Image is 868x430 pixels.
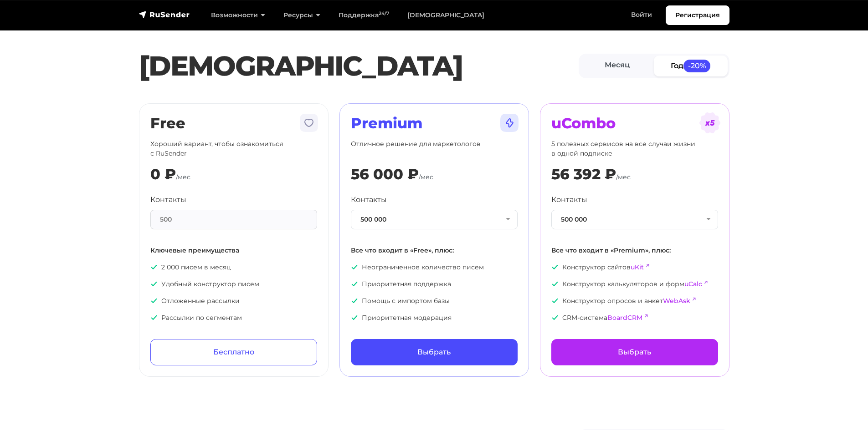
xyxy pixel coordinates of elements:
p: Конструктор сайтов [551,263,718,272]
p: Отличное решение для маркетологов [351,139,518,158]
div: 0 ₽ [150,166,176,183]
a: Ресурсы [274,6,329,25]
span: /мес [616,173,631,181]
a: WebAsk [663,297,690,305]
label: Контакты [150,194,186,205]
img: icon-ok.svg [551,280,559,288]
p: Все что входит в «Premium», плюс: [551,246,718,255]
a: Возможности [202,6,274,25]
p: Помощь с импортом базы [351,296,518,306]
img: icon-ok.svg [351,280,358,288]
img: icon-ok.svg [150,314,158,321]
img: icon-ok.svg [351,297,358,304]
img: icon-ok.svg [351,314,358,321]
img: icon-ok.svg [551,263,559,271]
div: 56 392 ₽ [551,166,616,183]
button: 500 000 [551,210,718,229]
img: icon-ok.svg [551,297,559,304]
img: RuSender [139,10,190,19]
p: Конструктор опросов и анкет [551,296,718,306]
label: Контакты [351,194,387,205]
img: tarif-free.svg [298,112,320,134]
span: /мес [176,173,190,181]
h1: [DEMOGRAPHIC_DATA] [139,50,579,82]
p: Удобный конструктор писем [150,279,317,289]
p: Рассылки по сегментам [150,313,317,323]
p: Отложенные рассылки [150,296,317,306]
a: Выбрать [351,339,518,365]
p: Конструктор калькуляторов и форм [551,279,718,289]
h2: uCombo [551,115,718,132]
span: -20% [683,60,711,72]
p: CRM-система [551,313,718,323]
h2: Premium [351,115,518,132]
a: Месяц [580,56,654,76]
img: icon-ok.svg [150,263,158,271]
p: Приоритетная поддержка [351,279,518,289]
a: [DEMOGRAPHIC_DATA] [398,6,493,25]
a: Бесплатно [150,339,317,365]
a: Войти [622,5,661,24]
a: Регистрация [666,5,729,25]
div: 56 000 ₽ [351,166,419,183]
p: Приоритетная модерация [351,313,518,323]
img: icon-ok.svg [551,314,559,321]
img: icon-ok.svg [150,297,158,304]
a: Год [654,56,728,76]
p: Неограниченное количество писем [351,263,518,272]
img: tarif-ucombo.svg [699,112,721,134]
img: icon-ok.svg [150,280,158,288]
label: Контакты [551,194,587,205]
p: 2 000 писем в месяц [150,263,317,272]
img: tarif-premium.svg [498,112,520,134]
button: 500 000 [351,210,518,229]
p: Ключевые преимущества [150,246,317,255]
p: Все что входит в «Free», плюс: [351,246,518,255]
a: BoardCRM [607,314,642,322]
p: Хороший вариант, чтобы ознакомиться с RuSender [150,139,317,158]
h2: Free [150,115,317,132]
span: /мес [419,173,433,181]
a: uKit [631,263,644,271]
a: Поддержка24/7 [329,6,398,25]
sup: 24/7 [379,10,389,16]
img: icon-ok.svg [351,263,358,271]
a: Выбрать [551,339,718,365]
p: 5 полезных сервисов на все случаи жизни в одной подписке [551,139,718,158]
a: uCalc [684,280,702,288]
